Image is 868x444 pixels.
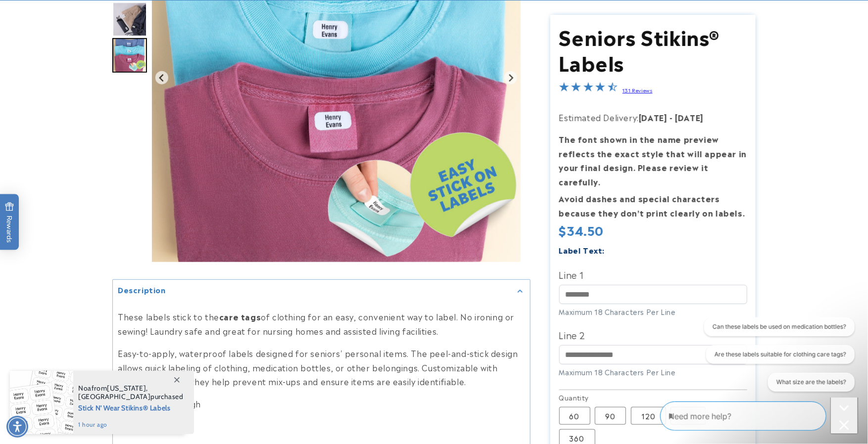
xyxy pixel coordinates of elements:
div: Go to slide 4 [112,2,147,37]
strong: care tags [219,311,261,322]
iframe: Gorgias live chat conversation starters [699,317,858,400]
img: Nursing Home Stick On Labels - Label Land [112,38,147,73]
strong: Avoid dashes and special characters because they don’t print clearly on labels. [559,192,745,219]
p: These labels stick to the of clothing for an easy, convenient way to label. No ironing or sewing!... [118,310,525,338]
strong: [DATE] [675,111,704,123]
p: Easy-to-apply, waterproof labels designed for seniors' personal items. The peel-and-stick design ... [118,346,525,389]
label: 60 [559,407,590,425]
p: Size: 1" wide, ½" high [118,397,525,411]
span: Rewards [5,202,14,243]
div: Maximum 18 Characters Per Line [559,367,747,378]
legend: Quantity [559,393,590,403]
p: Laundry Safe [118,419,525,433]
label: Line 1 [559,266,747,282]
button: Go to first slide [504,71,518,85]
label: Line 2 [559,327,747,343]
span: from , purchased [78,384,184,401]
div: Accessibility Menu [6,416,28,438]
button: Previous slide [155,71,169,85]
span: Stick N' Wear Stikins® Labels [78,401,184,413]
span: 1 hour ago [78,420,184,429]
span: $34.50 [559,221,604,239]
span: [US_STATE] [107,384,146,393]
span: Noa [78,384,92,393]
div: Go to slide 5 [112,38,147,73]
span: 4.3-star overall rating [559,84,618,95]
label: Label Text: [559,244,605,256]
img: Nursing home multi-purpose stick on labels applied to clothing and glasses case [112,2,147,37]
strong: [DATE] [639,111,668,123]
strong: The font shown in the name preview reflects the exact style that will appear in your final design... [559,133,747,187]
h2: Description [118,285,166,295]
p: Estimated Delivery: [559,110,747,125]
h1: Seniors Stikins® Labels [559,24,747,75]
label: 90 [595,407,626,425]
div: Maximum 18 Characters Per Line [559,307,747,317]
span: [GEOGRAPHIC_DATA] [78,392,150,401]
iframe: Gorgias Floating Chat [660,398,858,434]
label: 120 [631,407,666,425]
strong: - [670,111,673,123]
a: 131 Reviews - open in a new tab [623,87,653,93]
summary: Description [113,280,530,302]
